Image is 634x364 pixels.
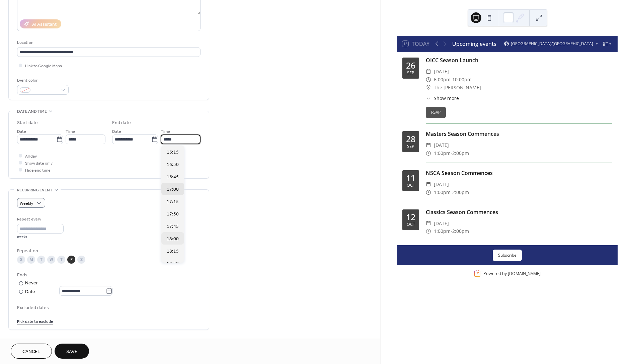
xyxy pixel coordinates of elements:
div: T [37,256,45,264]
span: 1:00pm [434,227,451,235]
div: 11 [406,174,415,182]
div: ​ [426,219,431,227]
span: 2:00pm [452,149,469,157]
button: RSVP [426,107,446,118]
div: Upcoming events [452,40,496,48]
span: 16:45 [167,174,179,181]
div: Powered by [483,271,541,276]
span: Time [66,128,75,135]
div: 12 [406,213,415,221]
button: Save [55,344,89,359]
div: S [17,256,25,264]
div: ​ [426,227,431,235]
span: 18:15 [167,248,179,255]
span: 17:00 [167,186,179,193]
div: Location [17,39,199,46]
div: Masters Season Commences [426,130,612,138]
span: Date [112,128,121,135]
a: [DOMAIN_NAME] [508,271,541,276]
div: Event color [17,77,67,84]
span: 2:00pm [452,227,469,235]
div: Classics Season Commences [426,208,612,216]
span: 17:45 [167,223,179,230]
div: NSCA Season Commences [426,169,612,177]
span: 1:00pm [434,149,451,157]
div: Oct [407,183,415,188]
div: weeks [17,235,64,240]
span: 16:15 [167,149,179,156]
div: Sep [407,71,414,75]
button: ​Show more [426,95,459,102]
span: Pick date to exclude [17,318,53,325]
div: Date [25,288,112,296]
a: The [PERSON_NAME] [434,84,481,92]
span: Show more [434,95,459,102]
div: Repeat on [17,248,199,255]
button: Cancel [11,344,52,359]
span: Time [161,128,170,135]
span: 1:00pm [434,188,451,196]
span: - [451,76,452,84]
div: ​ [426,84,431,92]
span: 17:30 [167,211,179,218]
div: ​ [426,188,431,196]
span: Cancel [22,348,40,355]
span: 6:00pm [434,76,451,84]
span: Date [17,128,26,135]
div: W [47,256,55,264]
span: Link to Google Maps [25,63,62,70]
div: M [27,256,35,264]
span: 2:00pm [452,188,469,196]
span: Recurring event [17,187,53,194]
span: 18:00 [167,236,179,243]
span: - [451,227,452,235]
div: ​ [426,95,431,102]
div: 28 [406,135,415,143]
div: ​ [426,180,431,188]
span: - [451,188,452,196]
div: ​ [426,149,431,157]
span: 17:15 [167,198,179,205]
span: Hide end time [25,167,51,174]
div: OICC Season Launch [426,56,612,64]
span: [DATE] [434,141,449,149]
span: 16:30 [167,161,179,168]
div: ​ [426,76,431,84]
div: F [67,256,75,264]
div: Repeat every [17,216,62,223]
span: Show date only [25,160,53,167]
span: - [451,149,452,157]
div: ​ [426,68,431,76]
div: End date [112,119,131,126]
span: Save [66,348,77,355]
div: ​ [426,141,431,149]
div: S [77,256,85,264]
span: Weekly [20,200,33,207]
div: Ends [17,272,199,279]
div: T [57,256,65,264]
span: [GEOGRAPHIC_DATA]/[GEOGRAPHIC_DATA] [511,42,593,46]
span: [DATE] [434,180,449,188]
span: Date and time [17,108,47,115]
span: [DATE] [434,68,449,76]
div: Start date [17,119,38,126]
span: 18:30 [167,260,179,267]
span: 10:00pm [452,76,472,84]
button: Subscribe [493,250,522,261]
span: All day [25,153,37,160]
span: Excluded dates [17,304,201,311]
span: [DATE] [434,219,449,227]
div: 26 [406,61,415,70]
div: Sep [407,145,414,149]
div: Never [25,280,38,287]
div: Oct [407,222,415,227]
